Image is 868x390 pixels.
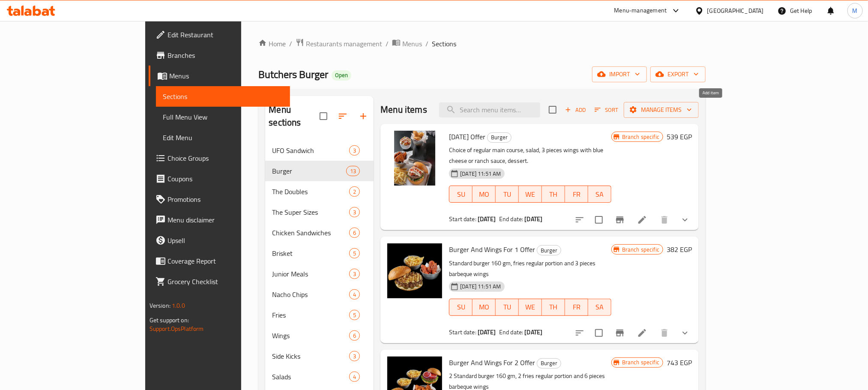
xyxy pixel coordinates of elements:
[522,188,539,201] span: WE
[537,358,561,368] span: Burger
[149,45,290,66] a: Branches
[402,39,422,49] span: Menus
[314,107,332,125] span: Select all sections
[350,188,359,196] span: 2
[149,148,290,168] a: Choice Groups
[592,66,647,82] button: import
[637,328,647,338] a: Edit menu item
[386,39,389,49] li: /
[593,103,620,117] button: Sort
[499,327,523,338] span: End date:
[488,132,511,142] span: Burger
[168,215,283,225] span: Menu disclaimer
[272,145,349,156] div: UFO Sandwich
[562,103,589,117] button: Add
[650,66,706,82] button: export
[332,72,351,79] span: Open
[610,210,630,230] button: Branch-specific-item
[457,170,504,178] span: [DATE] 11:51 AM
[349,145,360,156] div: items
[667,243,692,255] h6: 382 EGP
[589,103,624,117] span: Sort items
[380,103,427,116] h2: Menu items
[439,102,540,117] input: search
[637,215,647,225] a: Edit menu item
[349,289,360,300] div: items
[449,258,611,279] p: Standard burger 160 gm, fries regular portion and 3 pieces barbeque wings
[169,71,283,81] span: Menus
[499,188,515,201] span: TU
[272,207,349,217] span: The Super Sizes
[272,351,349,361] span: Side Kicks
[265,325,374,346] div: Wings6
[545,301,562,313] span: TH
[149,24,290,45] a: Edit Restaurant
[569,188,585,201] span: FR
[269,103,320,129] h2: Menu sections
[537,246,561,255] span: Burger
[631,105,692,115] span: Manage items
[272,166,346,176] div: Burger
[272,310,349,320] span: Fries
[487,132,512,143] div: Burger
[350,332,359,340] span: 6
[347,167,359,175] span: 13
[150,315,189,326] span: Get support on:
[588,299,611,316] button: SA
[349,207,360,217] div: items
[350,291,359,299] span: 4
[349,372,360,382] div: items
[349,269,360,279] div: items
[349,351,360,361] div: items
[680,328,690,338] svg: Show Choices
[265,140,374,161] div: UFO Sandwich3
[619,133,663,141] span: Branch specific
[565,299,588,316] button: FR
[350,352,359,360] span: 3
[350,249,359,258] span: 5
[564,105,587,115] span: Add
[168,30,283,40] span: Edit Restaurant
[680,215,690,225] svg: Show Choices
[349,310,360,320] div: items
[599,69,640,80] span: import
[168,50,283,60] span: Branches
[519,186,542,203] button: WE
[258,65,328,84] span: Butchers Burger
[306,39,382,49] span: Restaurants management
[265,366,374,387] div: Salads4
[449,213,476,225] span: Start date:
[619,358,663,366] span: Branch specific
[590,324,608,342] span: Select to update
[168,256,283,266] span: Coverage Report
[149,251,290,271] a: Coverage Report
[346,166,360,176] div: items
[542,186,565,203] button: TH
[149,271,290,292] a: Grocery Checklist
[496,186,519,203] button: TU
[149,230,290,251] a: Upsell
[265,305,374,325] div: Fries5
[265,284,374,305] div: Nacho Chips4
[265,181,374,202] div: The Doubles2
[272,330,349,341] span: Wings
[265,202,374,222] div: The Super Sizes3
[350,229,359,237] span: 6
[258,38,706,49] nav: breadcrumb
[332,70,351,81] div: Open
[149,168,290,189] a: Coupons
[272,186,349,197] div: The Doubles
[349,228,360,238] div: items
[163,91,283,102] span: Sections
[265,264,374,284] div: Junior Meals3
[168,276,283,287] span: Grocery Checklist
[654,210,675,230] button: delete
[610,323,630,343] button: Branch-specific-item
[289,39,292,49] li: /
[168,153,283,163] span: Choice Groups
[272,372,349,382] span: Salads
[449,327,476,338] span: Start date:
